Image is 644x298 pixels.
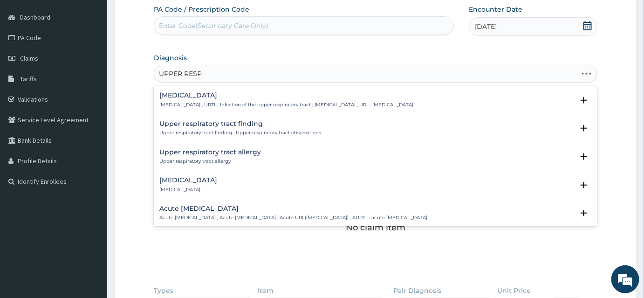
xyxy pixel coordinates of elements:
textarea: Type your message and hit 'Enter' [5,199,178,231]
h4: [MEDICAL_DATA] [159,177,217,184]
i: open select status [578,208,589,219]
p: Acute [MEDICAL_DATA] , Acute [MEDICAL_DATA] , Acute URI ([MEDICAL_DATA]) , AURTI - acute [MEDICAL... [159,215,427,221]
i: open select status [578,151,589,162]
span: We're online! [54,90,129,184]
p: [MEDICAL_DATA] , URTI - Infection of the upper respiratory tract , [MEDICAL_DATA] , URI - [MEDICA... [159,102,413,108]
p: [MEDICAL_DATA] [159,187,217,193]
div: Chat with us now [48,52,157,64]
p: Upper respiratory tract allergy [159,158,261,165]
div: Minimize live chat window [153,5,175,27]
p: Upper respiratory tract finding , Upper respiratory tract observations [159,130,321,136]
h4: Upper respiratory tract allergy [159,149,261,156]
img: d_794563401_company_1708531726252_794563401 [17,47,38,70]
label: PA Code / Prescription Code [154,5,249,14]
span: [DATE] [475,22,497,31]
span: Dashboard [20,13,50,21]
label: Diagnosis [154,53,187,62]
h4: Upper respiratory tract finding [159,120,321,127]
span: Tariffs [20,75,37,83]
h4: Acute [MEDICAL_DATA] [159,205,427,212]
i: open select status [578,123,589,134]
div: Enter Code(Secondary Care Only) [159,21,268,30]
i: open select status [578,180,589,191]
p: No claim item [346,223,405,232]
i: open select status [578,95,589,106]
label: Encounter Date [469,5,522,14]
span: Claims [20,54,38,62]
h4: [MEDICAL_DATA] [159,92,413,99]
